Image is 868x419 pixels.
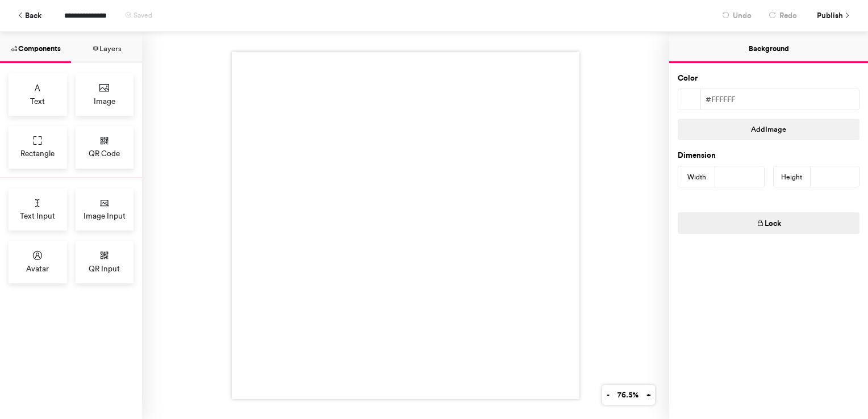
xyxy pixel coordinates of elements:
button: 76.5% [613,385,642,405]
button: + [642,385,655,405]
button: Lock [678,212,859,234]
span: Avatar [26,263,49,274]
label: Color [678,73,698,84]
span: Image [94,95,115,107]
button: Back [11,6,47,26]
label: Dimension [678,150,716,161]
span: QR Input [89,263,120,274]
button: - [602,385,614,405]
div: #ffffff [701,89,859,110]
span: Rectangle [20,148,55,159]
span: Image Input [84,210,126,221]
button: Layers [71,32,142,63]
span: Text [30,95,45,107]
button: Publish [808,6,857,26]
div: Width [678,166,715,188]
iframe: Drift Widget Chat Controller [811,362,854,405]
button: Background [669,32,868,63]
span: QR Code [89,148,120,159]
div: Height [774,166,811,188]
span: Saved [133,11,152,19]
span: Text Input [20,210,55,221]
button: AddImage [678,119,859,140]
span: Publish [817,6,843,26]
